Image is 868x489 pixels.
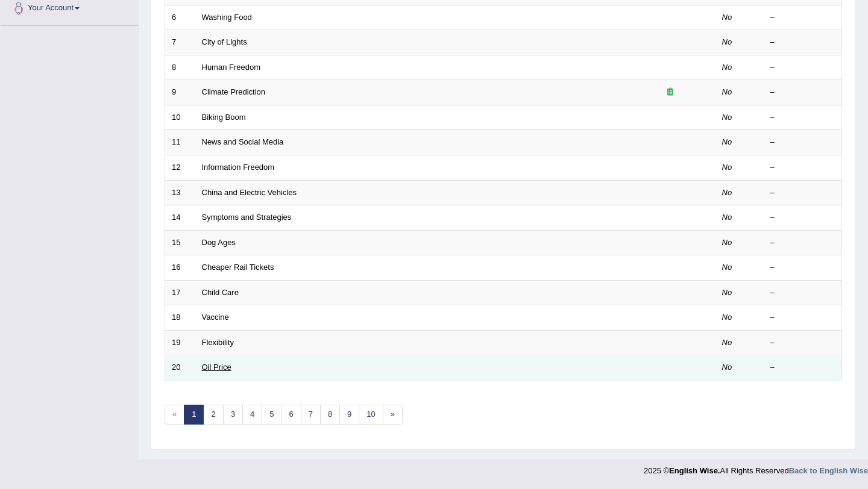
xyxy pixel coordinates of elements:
a: Dog Ages [202,238,236,247]
em: No [722,188,732,197]
div: – [770,362,835,373]
em: No [722,263,732,272]
td: 15 [165,230,195,255]
em: No [722,313,732,322]
td: 9 [165,80,195,105]
div: – [770,112,835,123]
td: 14 [165,205,195,231]
a: News and Social Media [202,137,284,146]
a: Symptoms and Strategies [202,213,292,222]
a: » [383,405,403,425]
em: No [722,338,732,347]
td: 13 [165,180,195,205]
a: 4 [242,405,262,425]
em: No [722,63,732,72]
td: 7 [165,30,195,55]
td: 19 [165,330,195,355]
em: No [722,163,732,172]
div: – [770,37,835,48]
a: 1 [184,405,204,425]
a: 3 [223,405,243,425]
div: – [770,187,835,199]
div: – [770,287,835,299]
div: – [770,87,835,98]
a: Back to English Wise [789,466,868,475]
a: 5 [262,405,281,425]
div: – [770,62,835,73]
td: 20 [165,355,195,381]
td: 6 [165,5,195,30]
div: 2025 © All Rights Reserved [644,459,868,476]
a: Biking Boom [202,113,246,122]
em: No [722,288,732,297]
em: No [722,363,732,372]
a: 8 [320,405,340,425]
a: Flexibility [202,338,234,347]
a: Cheaper Rail Tickets [202,263,274,272]
div: Exam occurring question [632,87,709,98]
em: No [722,213,732,222]
strong: English Wise. [669,466,720,475]
a: China and Electric Vehicles [202,188,297,197]
td: 18 [165,305,195,331]
a: City of Lights [202,37,247,46]
td: 12 [165,155,195,180]
em: No [722,13,732,22]
a: 2 [203,405,223,425]
a: 10 [359,405,383,425]
div: – [770,262,835,273]
div: – [770,312,835,323]
a: 9 [339,405,359,425]
a: 6 [281,405,301,425]
em: No [722,238,732,247]
div: – [770,237,835,249]
a: Human Freedom [202,63,261,72]
a: Washing Food [202,13,252,22]
a: 7 [301,405,321,425]
div: – [770,337,835,349]
div: – [770,162,835,173]
div: – [770,137,835,148]
td: 10 [165,105,195,130]
em: No [722,87,732,96]
span: « [165,405,184,425]
div: – [770,12,835,23]
a: Oil Price [202,363,231,372]
em: No [722,37,732,46]
a: Information Freedom [202,163,275,172]
a: Vaccine [202,313,229,322]
td: 8 [165,55,195,80]
div: – [770,212,835,223]
em: No [722,137,732,146]
a: Climate Prediction [202,87,266,96]
td: 17 [165,280,195,305]
td: 16 [165,255,195,281]
a: Child Care [202,288,239,297]
em: No [722,113,732,122]
td: 11 [165,130,195,155]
